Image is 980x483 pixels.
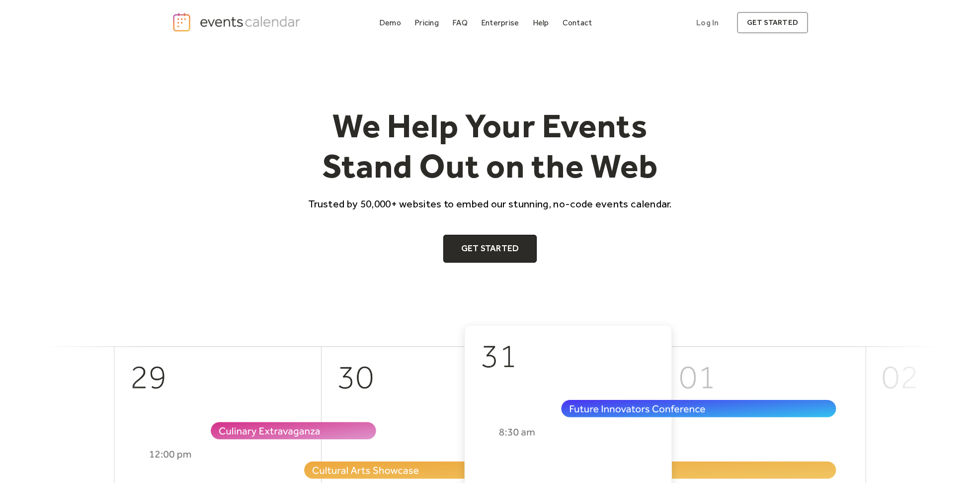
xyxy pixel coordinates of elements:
[533,20,549,25] div: Help
[529,16,553,29] a: Help
[443,235,537,263] a: Get Started
[452,20,468,25] div: FAQ
[477,16,523,29] a: Enterprise
[686,12,729,33] a: Log In
[481,20,519,25] div: Enterprise
[172,12,303,32] a: home
[410,16,443,29] a: Pricing
[375,16,405,29] a: Demo
[737,12,808,33] a: get started
[563,20,592,25] div: Contact
[299,196,681,211] p: Trusted by 50,000+ websites to embed our stunning, no-code events calendar.
[379,20,401,25] div: Demo
[448,16,472,29] a: FAQ
[299,105,681,187] h1: We Help Your Events Stand Out on the Web
[414,20,439,25] div: Pricing
[559,16,596,29] a: Contact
